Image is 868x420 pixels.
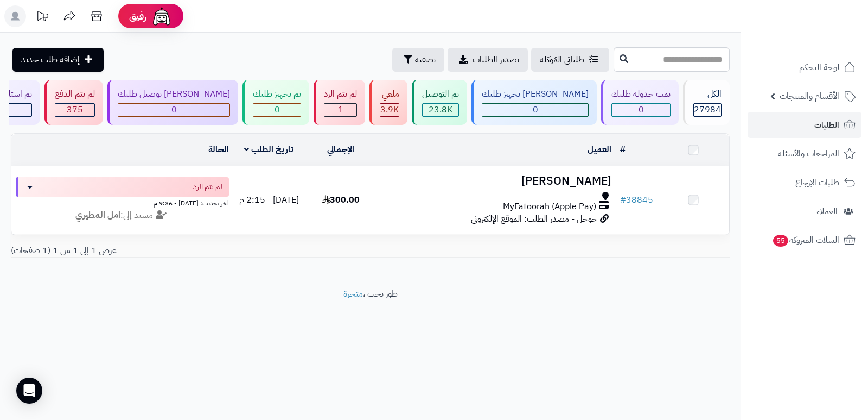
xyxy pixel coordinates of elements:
[380,88,399,101] div: ملغي
[275,103,280,116] span: 0
[381,175,611,187] h3: [PERSON_NAME]
[42,80,105,125] a: لم يتم الدفع 375
[693,88,722,101] div: الكل
[338,103,343,116] span: 1
[367,80,410,125] a: ملغي 3.9K
[415,53,436,66] span: تصفية
[748,227,861,253] a: السلات المتروكة55
[55,104,94,116] div: 375
[16,197,229,208] div: اخر تحديث: [DATE] - 9:36 م
[410,80,469,125] a: تم التوصيل 23.8K
[694,103,721,116] span: 27984
[469,80,599,125] a: [PERSON_NAME] تجهيز طلبك 0
[471,212,597,225] span: جوجل - مصدر الطلب: الموقع الإلكتروني
[482,88,589,101] div: [PERSON_NAME] تجهيز طلبك
[748,112,861,138] a: الطلبات
[21,53,80,66] span: إضافة طلب جديد
[795,175,839,190] span: طلبات الإرجاع
[816,204,838,219] span: العملاء
[343,287,363,300] a: متجرة
[118,88,230,101] div: [PERSON_NAME] توصيل طلبك
[748,141,861,167] a: المراجعات والأسئلة
[55,88,95,101] div: لم يتم الدفع
[780,89,839,104] span: الأقسام والمنتجات
[208,143,229,156] a: الحالة
[503,200,596,213] span: MyFatoorah (Apple Pay)
[423,104,458,116] div: 23753
[748,54,861,80] a: لوحة التحكم
[681,80,732,125] a: الكل27984
[118,104,229,116] div: 0
[324,88,357,101] div: لم يتم الرد
[533,103,538,116] span: 0
[193,181,222,192] span: لم يتم الرد
[612,104,670,116] div: 0
[773,235,788,247] span: 55
[588,143,611,156] a: العميل
[105,80,240,125] a: [PERSON_NAME] توصيل طلبك 0
[327,143,354,156] a: الإجمالي
[3,245,371,257] div: عرض 1 إلى 1 من 1 (1 صفحات)
[392,48,444,72] button: تصفية
[253,104,301,116] div: 0
[151,5,173,27] img: ai-face.png
[67,103,83,116] span: 375
[380,103,399,116] span: 3.9K
[748,198,861,224] a: العملاء
[540,53,584,66] span: طلباتي المُوكلة
[611,88,671,101] div: تمت جدولة طلبك
[311,80,367,125] a: لم يتم الرد 1
[322,193,360,206] span: 300.00
[620,143,626,156] a: #
[244,143,293,156] a: تاريخ الطلب
[380,104,399,116] div: 3855
[448,48,528,72] a: تصدير الطلبات
[16,378,42,404] div: Open Intercom Messenger
[772,233,839,248] span: السلات المتروكة
[171,103,177,116] span: 0
[12,48,104,72] a: إضافة طلب جديد
[253,88,301,101] div: تم تجهيز طلبك
[814,117,839,133] span: الطلبات
[422,88,459,101] div: تم التوصيل
[429,103,452,116] span: 23.8K
[482,104,588,116] div: 0
[620,193,626,206] span: #
[240,80,311,125] a: تم تجهيز طلبك 0
[599,80,681,125] a: تمت جدولة طلبك 0
[324,104,356,116] div: 1
[29,5,56,30] a: تحديثات المنصة
[620,193,653,206] a: #38845
[473,53,519,66] span: تصدير الطلبات
[239,193,299,206] span: [DATE] - 2:15 م
[531,48,609,72] a: طلباتي المُوكلة
[75,209,120,222] strong: امل المطيري
[799,60,839,75] span: لوحة التحكم
[8,209,237,222] div: مسند إلى:
[129,10,146,23] span: رفيق
[778,146,839,161] span: المراجعات والأسئلة
[748,170,861,196] a: طلبات الإرجاع
[639,103,644,116] span: 0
